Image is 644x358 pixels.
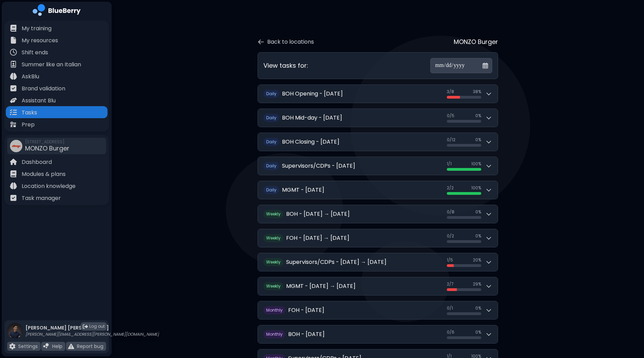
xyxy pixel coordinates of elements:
[22,85,65,93] p: Brand validation
[22,48,48,57] p: Shift ends
[282,114,342,122] h2: BOH Mid-day - [DATE]
[258,109,498,127] button: DailyBOH Mid-day - [DATE]0/50%
[475,329,481,335] span: 0 %
[258,157,498,175] button: DailySupervisors/CDPs - [DATE]1/1100%
[475,305,481,311] span: 0 %
[258,205,498,223] button: WeeklyBOH - [DATE] → [DATE]0/80%
[22,72,39,81] p: AskBlu
[10,158,17,165] img: file icon
[25,139,69,145] span: [STREET_ADDRESS]
[270,283,281,289] span: eekly
[9,343,15,349] img: file icon
[282,138,339,146] h2: BOH Closing - [DATE]
[447,257,453,263] span: 1 / 5
[25,144,69,153] span: MONZO Burger
[447,161,452,167] span: 1 / 1
[263,258,283,266] span: W
[10,121,17,128] img: file icon
[269,187,276,193] span: aily
[22,24,52,33] p: My training
[282,162,355,170] h2: Supervisors/CDPs - [DATE]
[263,210,283,218] span: W
[471,185,481,191] span: 100 %
[77,343,103,349] p: Report bug
[269,163,276,169] span: aily
[25,325,159,331] p: [PERSON_NAME] [PERSON_NAME]
[447,305,453,311] span: 0 / 1
[263,306,285,314] span: M
[258,38,314,46] button: Back to locations
[286,234,349,242] h2: FOH - [DATE] → [DATE]
[286,282,355,290] h2: MGMT - [DATE] → [DATE]
[25,332,159,337] p: [PERSON_NAME][EMAIL_ADDRESS][PERSON_NAME][DOMAIN_NAME]
[263,61,308,70] h3: View tasks for:
[269,139,276,145] span: aily
[258,133,498,151] button: DailyBOH Closing - [DATE]0/120%
[33,4,81,18] img: company logo
[258,253,498,271] button: WeeklySupervisors/CDPs - [DATE] → [DATE]1/520%
[447,281,454,287] span: 2 / 7
[10,182,17,189] img: file icon
[475,113,481,119] span: 0 %
[7,323,23,345] img: profile photo
[263,114,279,122] span: D
[282,90,343,98] h2: BOH Opening - [DATE]
[447,89,454,94] span: 3 / 8
[22,170,66,178] p: Modules & plans
[10,61,17,68] img: file icon
[22,158,52,166] p: Dashboard
[263,282,283,290] span: W
[258,85,498,103] button: DailyBOH Opening - [DATE]3/838%
[447,233,454,239] span: 0 / 2
[10,97,17,104] img: file icon
[22,36,58,45] p: My resources
[288,330,325,338] h2: BOH - [DATE]
[263,330,285,338] span: M
[68,343,74,349] img: file icon
[270,331,283,337] span: onthly
[454,37,498,47] p: MONZO Burger
[10,194,17,201] img: file icon
[10,85,17,92] img: file icon
[471,161,481,167] span: 100 %
[282,186,324,194] h2: MGMT - [DATE]
[258,325,498,343] button: MonthlyBOH - [DATE]0/60%
[258,181,498,199] button: DailyMGMT - [DATE]2/2100%
[10,170,17,177] img: file icon
[22,109,37,117] p: Tasks
[286,258,386,266] h2: Supervisors/CDPs - [DATE] → [DATE]
[447,329,454,335] span: 0 / 6
[270,235,281,241] span: eekly
[475,233,481,239] span: 0 %
[270,259,281,265] span: eekly
[263,186,279,194] span: D
[475,209,481,215] span: 0 %
[22,97,56,105] p: Assistant Blu
[10,109,17,116] img: file icon
[447,113,454,119] span: 0 / 5
[269,91,276,97] span: aily
[447,185,454,191] span: 2 / 2
[18,343,38,349] p: Settings
[288,306,324,314] h2: FOH - [DATE]
[473,257,481,263] span: 20 %
[473,281,481,287] span: 29 %
[475,137,481,143] span: 0 %
[10,25,17,32] img: file icon
[263,138,279,146] span: D
[89,324,105,329] span: Log out
[10,49,17,56] img: file icon
[83,324,88,329] img: logout
[269,115,276,121] span: aily
[10,73,17,80] img: file icon
[22,182,76,190] p: Location knowledge
[10,140,22,152] img: company thumbnail
[22,194,61,202] p: Task manager
[286,210,350,218] h2: BOH - [DATE] → [DATE]
[270,307,283,313] span: onthly
[263,234,283,242] span: W
[43,343,49,349] img: file icon
[10,37,17,44] img: file icon
[258,229,498,247] button: WeeklyFOH - [DATE] → [DATE]0/20%
[270,211,281,217] span: eekly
